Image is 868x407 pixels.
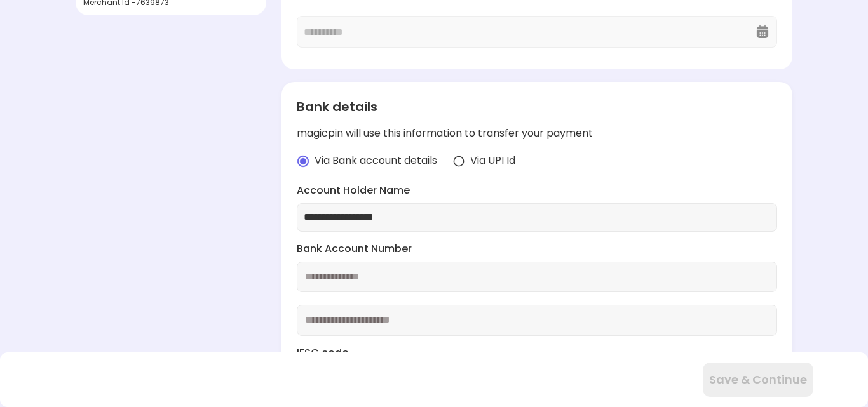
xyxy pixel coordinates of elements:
div: Bank details [297,97,776,116]
button: Save & Continue [703,363,813,397]
label: Bank Account Number [297,242,776,257]
img: radio [297,155,309,168]
div: magicpin will use this information to transfer your payment [297,126,776,141]
label: IFSC code [297,346,776,361]
img: radio [452,155,465,168]
label: Account Holder Name [297,183,776,198]
span: Via Bank account details [315,154,437,168]
span: Via UPI Id [470,154,515,168]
